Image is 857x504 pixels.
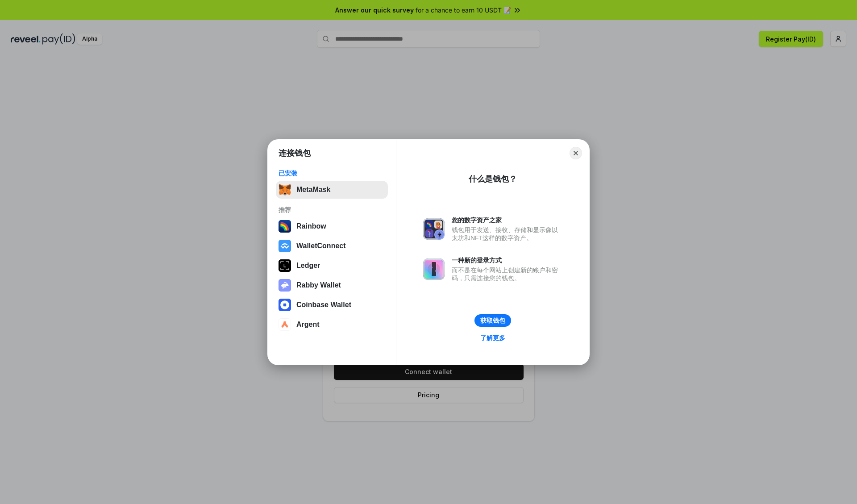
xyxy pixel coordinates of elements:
[474,314,511,327] button: 获取钱包
[423,218,445,240] img: svg+xml,%3Csvg%20xmlns%3D%22http%3A%2F%2Fwww.w3.org%2F2000%2Fsvg%22%20fill%3D%22none%22%20viewBox...
[469,174,517,184] div: 什么是钱包？
[276,237,388,255] button: WalletConnect
[276,181,388,199] button: MetaMask
[570,147,582,159] button: Close
[279,299,291,311] img: svg+xml,%3Csvg%20width%3D%2228%22%20height%3D%2228%22%20viewBox%3D%220%200%2028%2028%22%20fill%3D...
[423,258,445,280] img: svg+xml,%3Csvg%20xmlns%3D%22http%3A%2F%2Fwww.w3.org%2F2000%2Fsvg%22%20fill%3D%22none%22%20viewBox...
[276,296,388,314] button: Coinbase Wallet
[480,317,505,325] div: 获取钱包
[276,316,388,333] button: Argent
[276,217,388,235] button: Rainbow
[452,266,562,282] div: 而不是在每个网站上创建新的账户和密码，只需连接您的钱包。
[279,148,311,158] h1: 连接钱包
[279,259,291,272] img: svg+xml,%3Csvg%20xmlns%3D%22http%3A%2F%2Fwww.w3.org%2F2000%2Fsvg%22%20width%3D%2228%22%20height%3...
[296,186,330,194] div: MetaMask
[296,262,320,270] div: Ledger
[296,242,346,250] div: WalletConnect
[452,216,562,224] div: 您的数字资产之家
[480,334,505,342] div: 了解更多
[296,321,320,329] div: Argent
[276,257,388,275] button: Ledger
[276,276,388,294] button: Rabby Wallet
[279,169,385,177] div: 已安装
[475,332,511,344] a: 了解更多
[279,279,291,292] img: svg+xml,%3Csvg%20xmlns%3D%22http%3A%2F%2Fwww.w3.org%2F2000%2Fsvg%22%20fill%3D%22none%22%20viewBox...
[279,220,291,233] img: svg+xml,%3Csvg%20width%3D%22120%22%20height%3D%22120%22%20viewBox%3D%220%200%20120%20120%22%20fil...
[279,183,291,196] img: svg+xml,%3Csvg%20fill%3D%22none%22%20height%3D%2233%22%20viewBox%3D%220%200%2035%2033%22%20width%...
[452,256,562,264] div: 一种新的登录方式
[452,226,562,242] div: 钱包用于发送、接收、存储和显示像以太坊和NFT这样的数字资产。
[296,301,351,309] div: Coinbase Wallet
[296,281,341,289] div: Rabby Wallet
[296,222,326,230] div: Rainbow
[279,240,291,252] img: svg+xml,%3Csvg%20width%3D%2228%22%20height%3D%2228%22%20viewBox%3D%220%200%2028%2028%22%20fill%3D...
[279,318,291,331] img: svg+xml,%3Csvg%20width%3D%2228%22%20height%3D%2228%22%20viewBox%3D%220%200%2028%2028%22%20fill%3D...
[279,206,385,214] div: 推荐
